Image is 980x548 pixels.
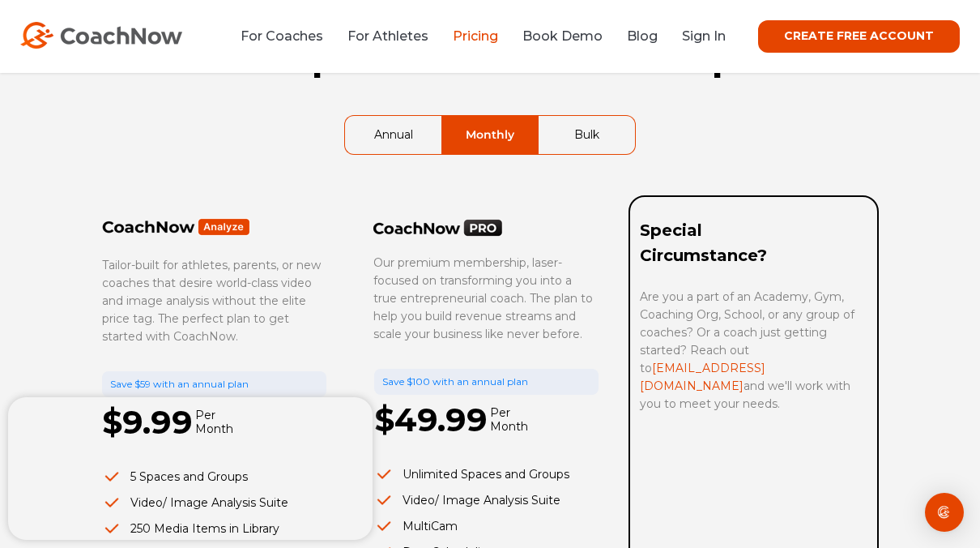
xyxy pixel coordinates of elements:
a: For Coaches [241,28,323,44]
a: [EMAIL_ADDRESS][DOMAIN_NAME] [640,361,765,393]
iframe: Popup CTA [8,397,373,540]
p: Are you a part of an Academy, Gym, Coaching Org, School, or any group of coaches? Or a coach just... [640,288,863,413]
a: Pricing [453,28,498,44]
a: Book Demo [522,28,603,44]
p: Our premium membership, laser-focused on transforming you into a true entrepreneurial coach. The ... [373,254,597,343]
img: Pro Logo Black [373,219,503,237]
div: Save $59 with an annual plan [102,371,326,397]
div: Open Intercom Messenger [925,493,964,532]
img: Frame [102,218,250,236]
p: $49.99 [374,395,488,445]
h1: Compare Our Memberships [101,36,879,79]
li: MultiCam [374,517,598,535]
span: Per Month [488,406,528,434]
li: Video/ Image Analysis Suite [374,491,598,509]
img: CoachNow Logo [20,22,182,49]
p: Tailor-built for athletes, parents, or new coaches that desire world-class video and image analys... [102,256,326,345]
strong: Special Circumstance? [640,220,767,265]
a: Monthly [442,116,538,154]
a: Sign In [682,28,726,44]
a: CREATE FREE ACCOUNT [758,20,960,53]
a: Blog [627,28,658,44]
a: Annual [345,116,441,154]
a: Bulk [539,116,635,154]
a: For Athletes [347,28,428,44]
li: Unlimited Spaces and Groups [374,465,598,483]
div: Save $100 with an annual plan [374,369,598,395]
